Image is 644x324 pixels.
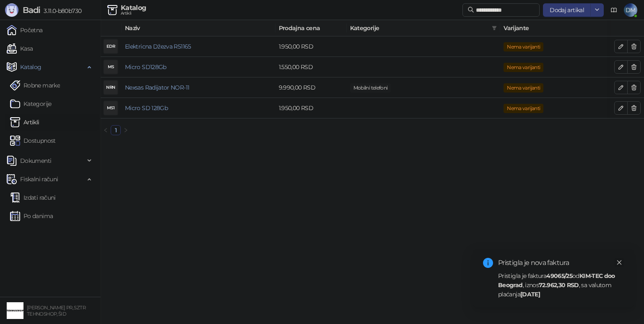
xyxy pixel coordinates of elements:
th: Prodajna cena [275,20,347,36]
a: Kasa [7,40,33,57]
li: Prethodna strana [101,125,111,135]
strong: [DATE] [520,291,540,298]
strong: 72.962,30 RSD [539,281,579,289]
span: info-circle [483,258,493,268]
img: Artikli [107,5,117,15]
span: filter [490,22,499,34]
li: 1 [111,125,121,135]
li: Sledeća strana [121,125,131,135]
strong: KIM-TEC doo Beograd [498,272,615,289]
img: 64x64-companyLogo-68805acf-9e22-4a20-bcb3-9756868d3d19.jpeg [7,302,23,319]
button: left [101,125,111,135]
span: Katalog [20,59,42,75]
span: Nema varijanti [504,63,543,72]
span: Mobilni telefoni [350,83,391,93]
small: [PERSON_NAME] PR, SZTR TEHNOSHOP, ŠID [27,305,86,317]
img: Logo [5,3,18,17]
div: MS [104,60,117,74]
a: Dokumentacija [607,3,621,17]
span: 3.11.0-b80b730 [40,7,81,15]
span: Fiskalni računi [20,171,58,188]
span: close [616,260,622,265]
td: 1.950,00 RSD [275,98,347,118]
div: Pristigla je nova faktura [498,258,624,268]
div: MS1 [104,101,117,115]
span: filter [492,26,497,31]
div: EDR [104,40,117,53]
div: Artikli [121,11,146,15]
span: Dodaj artikal [550,6,584,14]
a: Kategorije [10,95,52,112]
div: NRN [104,81,117,94]
div: Pristigla je faktura od , iznos , sa valutom plaćanja [498,271,624,299]
span: Dokumenti [20,152,51,169]
span: right [123,128,128,133]
strong: 49065/25 [546,272,572,280]
a: Po danima [10,208,53,224]
td: Elektricna Džezva R51165 [122,36,275,57]
a: Nexsas Radijator NOR-11 [125,84,189,91]
td: Micro SD128Gb [122,57,275,77]
td: 9.990,00 RSD [275,77,347,98]
a: Dostupnost [10,132,56,149]
td: 1.950,00 RSD [275,36,347,57]
a: Robne marke [10,77,60,94]
span: Nema varijanti [504,83,543,93]
th: Naziv [122,20,275,36]
a: Micro SD128Gb [125,63,166,71]
a: Micro SD 128Gb [125,104,168,112]
span: Nema varijanti [504,104,543,113]
span: left [103,128,108,133]
td: 1.550,00 RSD [275,57,347,77]
span: DM [624,3,637,17]
span: Badi [23,5,40,15]
a: 1 [111,126,120,135]
span: Kategorije [350,23,489,33]
img: Artikli [10,117,20,127]
td: Nexsas Radijator NOR-11 [122,77,275,98]
div: Katalog [121,5,146,11]
button: right [121,125,131,135]
a: Close [615,258,624,267]
td: Micro SD 128Gb [122,98,275,118]
button: Dodaj artikal [543,3,591,17]
span: Nema varijanti [504,42,543,51]
a: Izdati računi [10,189,56,206]
a: Elektricna Džezva R51165 [125,43,191,50]
a: Početna [7,22,43,39]
a: ArtikliArtikli [10,114,39,131]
